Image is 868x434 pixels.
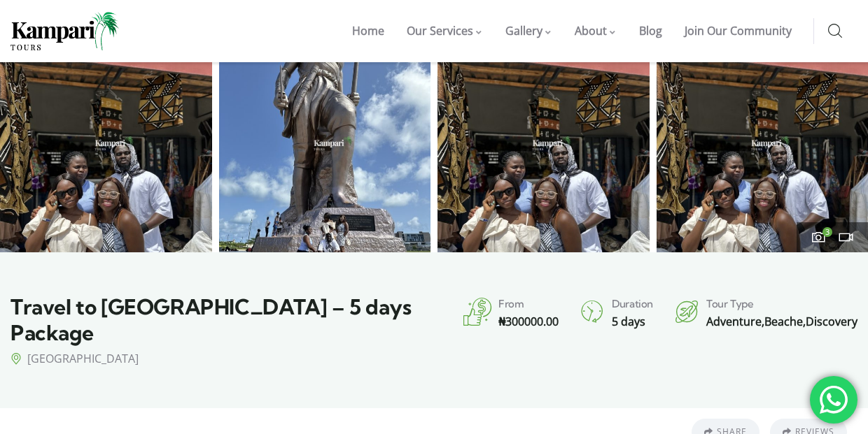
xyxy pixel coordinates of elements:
div: 3 / 3 [219,62,431,252]
span: [GEOGRAPHIC_DATA] [27,351,139,366]
h4: Tour Type [706,298,857,310]
div: , , [706,312,857,332]
a: Discovery [806,314,857,329]
a: Beache [764,314,803,329]
a: 3 [811,231,829,247]
div: 5 days [612,312,653,332]
span: Our Services [407,23,473,38]
span: Blog [639,23,662,38]
span: Home [352,23,384,38]
span: About [575,23,607,38]
div: 'Chat [810,376,857,424]
div: 1 / 3 [437,62,650,252]
span: 300000.00 [498,314,559,329]
span: Join Our Community [685,23,792,38]
img: Home [10,12,119,50]
span: Travel to [GEOGRAPHIC_DATA] – 5 days Package [10,294,412,346]
span: 3 [822,227,832,237]
span: ₦ [498,314,505,329]
img: Travel to Bénin Republic [437,62,650,252]
h4: From [498,298,559,310]
span: Gallery [505,23,542,38]
h4: Duration [612,298,653,310]
a: Adventure [706,314,762,329]
img: Travel to Benin Republic [219,62,431,252]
